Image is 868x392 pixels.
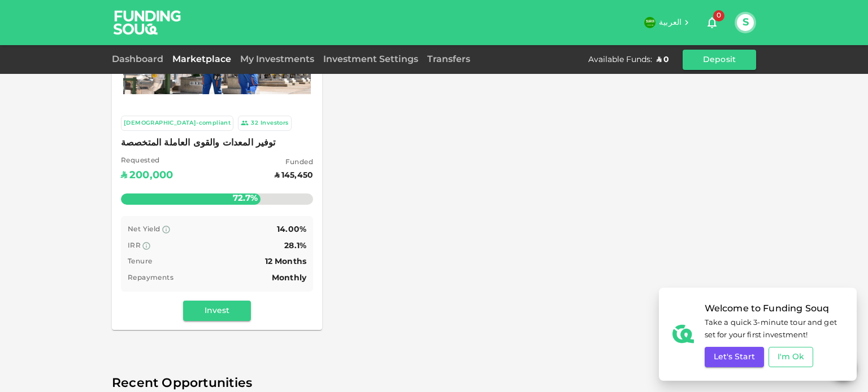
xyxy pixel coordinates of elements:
[112,55,168,64] a: Dashboard
[272,274,306,282] span: Monthly
[277,226,306,234] span: 14.00%
[705,347,764,367] button: Let's Start
[121,156,173,167] span: Requested
[683,50,756,70] button: Deposit
[121,135,313,151] span: توفير المعدات والقوى العاملة المتخصصة
[157,184,190,195] div: ʢ 54,550.00
[701,11,723,34] button: 0
[128,243,141,249] span: IRR
[713,10,724,21] span: 0
[124,118,231,128] div: [DEMOGRAPHIC_DATA]-compliant
[659,19,682,27] span: العربية
[275,157,313,169] span: Funded
[265,258,306,266] span: 12 Months
[319,55,423,64] a: Investment Settings
[128,226,160,233] span: Net Yield
[737,14,754,31] button: S
[121,184,154,195] div: Remaining :
[588,54,652,65] div: Available Funds :
[128,275,173,281] span: Repayments
[261,118,289,128] div: Investors
[423,55,475,64] a: Transfers
[183,301,251,321] button: Invest
[705,301,843,317] span: Welcome to Funding Souq
[236,55,319,64] a: My Investments
[168,55,236,64] a: Marketplace
[284,242,306,250] span: 28.1%
[128,258,152,265] span: Tenure
[657,54,669,65] div: ʢ 0
[705,317,843,343] span: Take a quick 3-minute tour and get set for your first investment!
[644,17,656,28] img: flag-sa.b9a346574cdc8950dd34b50780441f57.svg
[769,347,814,367] button: I'm Ok
[251,118,258,128] div: 32
[672,323,694,345] img: fav-icon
